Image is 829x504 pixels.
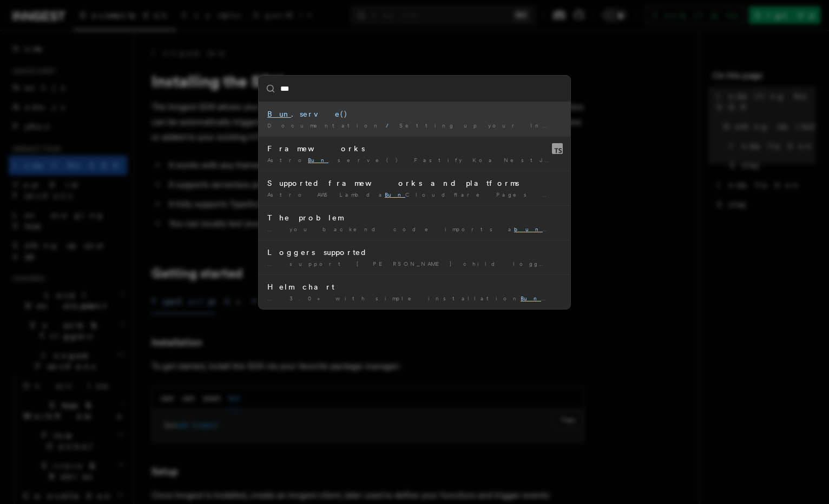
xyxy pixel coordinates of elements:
[267,110,291,118] mark: Bun
[386,122,395,129] span: /
[267,109,562,119] div: .serve()
[308,157,328,163] mark: Bun
[267,143,562,154] div: Frameworks
[267,260,562,268] div: … support [PERSON_NAME] child logger support yan child logger support Roarr …
[267,191,562,199] div: Astro AWS Lambda Cloudflare Pages Cloudflare Workers DigitalOcean …
[267,122,381,129] span: Documentation
[267,281,562,292] div: Helm chart
[267,225,562,233] div: … you backend code imports a ch of data from that …
[399,122,610,129] span: Setting up your Inngest app
[385,191,405,198] mark: Bun
[267,156,562,164] div: Astro .serve() Fastify Koa NestJS Next.js (app …
[267,247,562,258] div: Loggers supported
[521,295,554,301] mark: Bun
[267,212,562,223] div: The problem
[267,294,562,303] div: … 3.0+ with simple installation dled PostgreSQL and Redis …
[267,178,562,189] div: Supported frameworks and platforms
[514,226,556,232] mark: bun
